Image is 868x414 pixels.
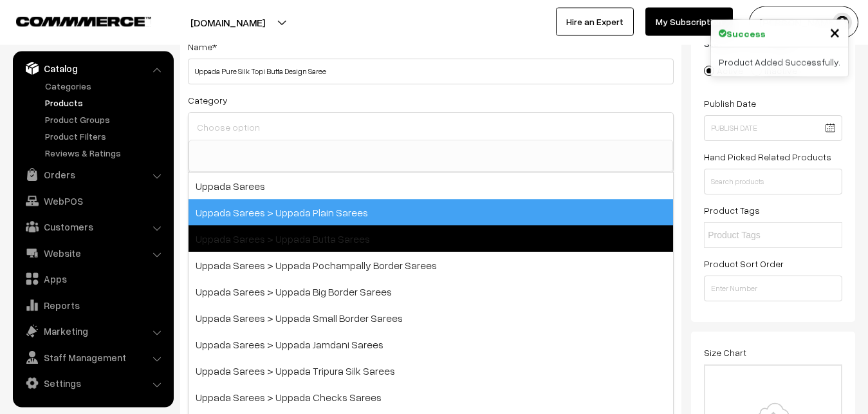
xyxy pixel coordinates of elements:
[194,118,668,136] input: Choose option
[16,346,169,369] a: Staff Management
[704,64,743,77] label: Active
[704,346,746,359] label: Size Chart
[188,40,217,53] label: Name
[16,163,169,186] a: Orders
[188,59,674,84] input: Name
[189,278,673,305] span: Uppada Sarees > Uppada Big Border Sarees
[708,229,820,242] input: Product Tags
[726,27,766,41] strong: Success
[42,129,169,143] a: Product Filters
[189,357,673,384] span: Uppada Sarees > Uppada Tripura Silk Sarees
[189,173,673,199] span: Uppada Sarees
[42,79,169,93] a: Categories
[704,150,831,164] label: Hand Picked Related Products
[749,6,858,39] button: [PERSON_NAME]
[645,8,733,36] a: My Subscription
[188,93,228,107] label: Category
[704,276,842,301] input: Enter Number
[711,48,848,77] div: Product Added Successfully.
[189,331,673,357] span: Uppada Sarees > Uppada Jamdani Sarees
[16,294,169,317] a: Reports
[16,319,169,343] a: Marketing
[16,13,129,28] a: COMMMERCE
[16,267,169,290] a: Apps
[704,97,756,110] label: Publish Date
[189,305,673,331] span: Uppada Sarees > Uppada Small Border Sarees
[556,8,634,36] a: Hire an Expert
[829,23,840,42] button: Close
[16,372,169,395] a: Settings
[833,13,852,32] img: user
[42,113,169,126] a: Product Groups
[145,6,310,39] button: [DOMAIN_NAME]
[42,146,169,160] a: Reviews & Ratings
[189,199,673,225] span: Uppada Sarees > Uppada Plain Sarees
[16,189,169,212] a: WebPOS
[704,115,842,141] input: Publish Date
[16,57,169,80] a: Catalog
[42,96,169,109] a: Products
[189,252,673,278] span: Uppada Sarees > Uppada Pochampally Border Sarees
[704,257,784,270] label: Product Sort Order
[16,17,151,26] img: COMMMERCE
[829,20,840,44] span: ×
[16,241,169,265] a: Website
[704,203,760,217] label: Product Tags
[189,384,673,410] span: Uppada Sarees > Uppada Checks Sarees
[189,225,673,252] span: Uppada Sarees > Uppada Butta Sarees
[16,215,169,238] a: Customers
[704,169,842,194] input: Search products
